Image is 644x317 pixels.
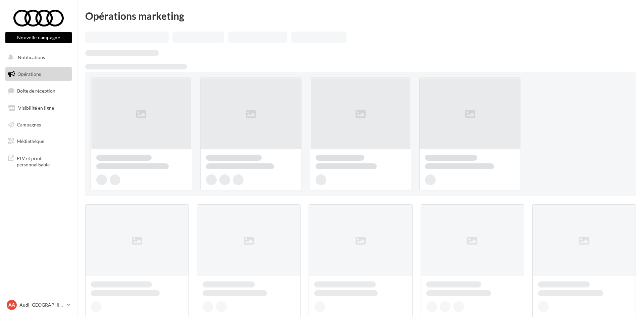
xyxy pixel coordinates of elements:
span: Médiathèque [17,138,44,144]
a: AA Audi [GEOGRAPHIC_DATA] [5,299,72,311]
button: Nouvelle campagne [5,32,72,43]
span: PLV et print personnalisable [17,154,69,168]
a: Campagnes [4,118,73,132]
span: Boîte de réception [17,88,55,94]
a: Médiathèque [4,134,73,148]
p: Audi [GEOGRAPHIC_DATA] [19,302,64,308]
a: PLV et print personnalisable [4,151,73,171]
a: Opérations [4,67,73,81]
button: Notifications [4,50,70,64]
span: Notifications [18,54,45,60]
a: Visibilité en ligne [4,101,73,115]
span: Campagnes [17,121,41,127]
div: Opérations marketing [85,11,636,21]
span: AA [8,302,15,308]
span: Opérations [17,71,41,77]
a: Boîte de réception [4,84,73,98]
span: Visibilité en ligne [18,105,54,111]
